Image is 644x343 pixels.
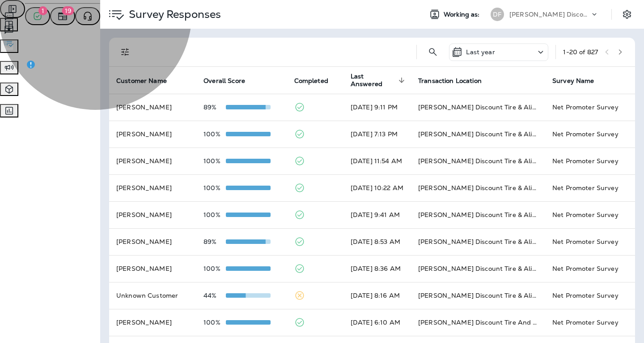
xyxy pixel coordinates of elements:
td: [DATE] 8:16 AM [343,282,411,309]
td: Net Promoter Survey [545,201,635,228]
td: [PERSON_NAME] Discount Tire & Alignment- [GEOGRAPHIC_DATA] ([STREET_ADDRESS]) [411,228,545,255]
td: Net Promoter Survey [545,228,635,255]
p: 100% [203,184,226,191]
span: Survey Name [552,77,594,85]
td: Net Promoter Survey [545,282,635,309]
td: [DATE] 8:53 AM [343,228,411,255]
div: DF [491,8,504,21]
td: [PERSON_NAME] Discount Tire And Alignment - [GEOGRAPHIC_DATA] ([STREET_ADDRESS]) [411,309,545,336]
span: Customer Name [116,77,167,85]
td: Net Promoter Survey [545,121,635,148]
span: Working as: [444,11,482,18]
td: [PERSON_NAME] Discount Tire & Alignment [GEOGRAPHIC_DATA] ([STREET_ADDRESS]) [411,174,545,201]
td: [PERSON_NAME] [109,174,196,201]
p: [PERSON_NAME] Discount Tire & Alignment [509,11,590,18]
p: 100% [203,319,226,326]
td: [DATE] 10:22 AM [343,174,411,201]
td: [PERSON_NAME] [109,309,196,336]
td: [PERSON_NAME] Discount Tire & Alignment- [GEOGRAPHIC_DATA] ([STREET_ADDRESS]) [411,121,545,148]
span: Completed [294,77,328,85]
p: 100% [203,265,226,272]
td: [DATE] 7:13 PM [343,121,411,148]
span: Last Answered [351,73,396,88]
p: Survey Responses [125,8,221,21]
span: 1 [38,6,47,15]
td: [DATE] 9:41 AM [343,201,411,228]
td: [PERSON_NAME] Discount Tire & Alignment [GEOGRAPHIC_DATA] ([STREET_ADDRESS]) [411,201,545,228]
td: [PERSON_NAME] [109,255,196,282]
td: [DATE] 11:54 AM [343,148,411,174]
td: [PERSON_NAME] Discount Tire & Alignment [PERSON_NAME] ([STREET_ADDRESS]) [411,255,545,282]
span: Overall Score [203,77,245,85]
button: Search Survey Responses [424,43,442,61]
td: Net Promoter Survey [545,174,635,201]
td: [PERSON_NAME] Discount Tire & Alignment [GEOGRAPHIC_DATA] ([STREET_ADDRESS]) [411,282,545,309]
td: Net Promoter Survey [545,94,635,121]
p: 44% [203,292,226,299]
div: 1 - 20 of 827 [563,48,598,56]
p: 100% [203,211,226,218]
td: Net Promoter Survey [545,148,635,174]
td: [PERSON_NAME] [109,201,196,228]
button: Filters [116,43,134,61]
span: Transaction Location [418,77,482,85]
button: Settings [619,6,635,22]
td: Net Promoter Survey [545,255,635,282]
td: [PERSON_NAME] [109,228,196,255]
td: [PERSON_NAME] Discount Tire & Alignment [GEOGRAPHIC_DATA] ([STREET_ADDRESS]) [411,94,545,121]
td: Unknown Customer [109,282,196,309]
p: 100% [203,130,226,138]
td: [PERSON_NAME] Discount Tire & Alignment - Damariscotta (5 [PERSON_NAME] Plz,) [411,148,545,174]
p: Last year [466,48,495,56]
p: 89% [203,238,226,245]
td: [PERSON_NAME] [109,94,196,121]
td: [DATE] 6:10 AM [343,309,411,336]
span: 19 [62,6,74,15]
td: Net Promoter Survey [545,309,635,336]
p: 100% [203,157,226,165]
td: [PERSON_NAME] [109,148,196,174]
td: [DATE] 9:11 PM [343,94,411,121]
p: 89% [203,104,226,111]
td: [PERSON_NAME] [109,121,196,148]
td: [DATE] 8:36 AM [343,255,411,282]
